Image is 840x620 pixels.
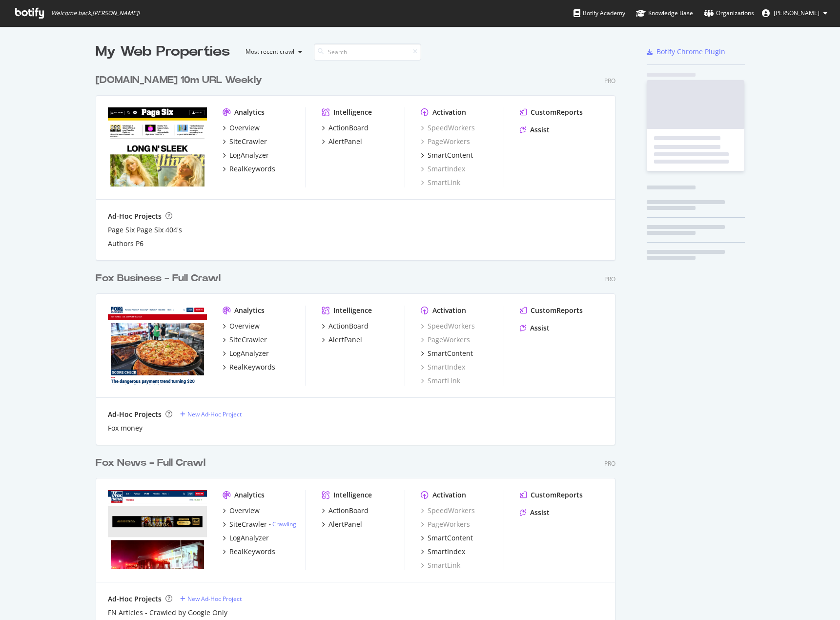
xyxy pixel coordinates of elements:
[96,73,262,87] div: [DOMAIN_NAME] 10m URL Weekly
[229,123,260,133] div: Overview
[229,506,260,516] div: Overview
[421,547,465,557] a: SmartIndex
[656,47,725,57] div: Botify Chrome Plugin
[223,506,260,516] a: Overview
[108,594,162,604] div: Ad-Hoc Projects
[520,107,583,117] a: CustomReports
[428,547,465,557] div: SmartIndex
[421,150,473,160] a: SmartContent
[229,321,260,331] div: Overview
[229,137,267,146] div: SiteCrawler
[322,519,362,529] a: AlertPanel
[520,323,550,333] a: Assist
[432,306,466,315] div: Activation
[328,137,362,146] div: AlertPanel
[421,519,470,529] a: PageWorkers
[223,164,275,174] a: RealKeywords
[421,376,460,386] a: SmartLink
[531,107,583,117] div: CustomReports
[421,506,475,516] a: SpeedWorkers
[328,506,369,516] div: ActionBoard
[322,335,362,345] a: AlertPanel
[328,335,362,345] div: AlertPanel
[754,5,835,21] button: [PERSON_NAME]
[187,410,242,418] div: New Ad-Hoc Project
[314,43,421,61] input: Search
[223,335,267,345] a: SiteCrawler
[229,547,275,557] div: RealKeywords
[333,490,372,500] div: Intelligence
[428,533,473,543] div: SmartContent
[246,49,294,55] div: Most recent crawl
[223,349,269,358] a: LogAnalyzer
[574,8,625,18] div: Botify Academy
[223,150,269,160] a: LogAnalyzer
[96,271,221,286] div: Fox Business - Full Crawl
[421,560,460,570] a: SmartLink
[322,506,369,516] a: ActionBoard
[322,137,362,146] a: AlertPanel
[328,321,369,331] div: ActionBoard
[108,225,182,235] div: Page Six Page Six 404's
[328,123,369,133] div: ActionBoard
[108,211,162,221] div: Ad-Hoc Projects
[421,164,465,174] a: SmartIndex
[704,8,754,18] div: Organizations
[636,8,693,18] div: Knowledge Base
[180,410,242,418] a: New Ad-Hoc Project
[108,490,207,569] img: www.foxnews.com
[328,519,362,529] div: AlertPanel
[520,490,583,500] a: CustomReports
[647,47,725,57] a: Botify Chrome Plugin
[96,42,230,62] div: My Web Properties
[421,321,475,331] a: SpeedWorkers
[229,533,269,543] div: LogAnalyzer
[234,107,265,117] div: Analytics
[531,306,583,315] div: CustomReports
[432,490,466,500] div: Activation
[51,9,140,17] span: Welcome back, [PERSON_NAME] !
[520,508,550,517] a: Assist
[604,77,615,85] div: Pro
[108,410,162,419] div: Ad-Hoc Projects
[223,123,260,133] a: Overview
[530,125,550,135] div: Assist
[108,239,143,248] a: Authors P6
[428,349,473,358] div: SmartContent
[223,321,260,331] a: Overview
[322,123,369,133] a: ActionBoard
[96,73,266,87] a: [DOMAIN_NAME] 10m URL Weekly
[229,349,269,358] div: LogAnalyzer
[108,423,143,433] a: Fox money
[421,123,475,133] div: SpeedWorkers
[421,362,465,372] a: SmartIndex
[223,533,269,543] a: LogAnalyzer
[421,178,460,187] div: SmartLink
[96,456,209,470] a: Fox News - Full Crawl
[234,306,265,315] div: Analytics
[229,362,275,372] div: RealKeywords
[96,271,225,286] a: Fox Business - Full Crawl
[432,107,466,117] div: Activation
[187,595,242,603] div: New Ad-Hoc Project
[520,125,550,135] a: Assist
[229,164,275,174] div: RealKeywords
[229,519,267,529] div: SiteCrawler
[238,44,306,60] button: Most recent crawl
[421,335,470,345] a: PageWorkers
[108,608,227,618] a: FN Articles - Crawled by Google Only
[531,490,583,500] div: CustomReports
[604,275,615,283] div: Pro
[180,595,242,603] a: New Ad-Hoc Project
[333,107,372,117] div: Intelligence
[96,456,205,470] div: Fox News - Full Crawl
[223,547,275,557] a: RealKeywords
